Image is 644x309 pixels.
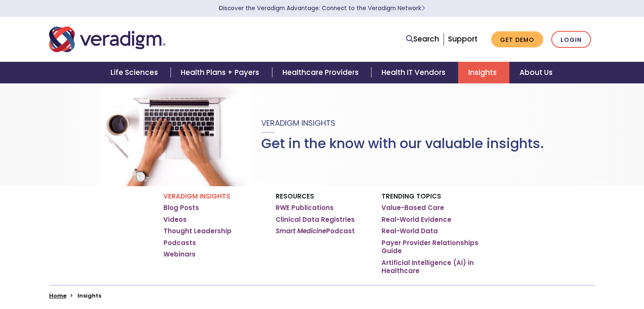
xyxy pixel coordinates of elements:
[448,34,478,44] a: Support
[49,292,66,300] a: Home
[381,215,451,224] a: Real-World Evidence
[163,239,196,247] a: Podcasts
[272,62,371,83] a: Healthcare Providers
[491,31,543,48] a: Get Demo
[171,62,272,83] a: Health Plans + Payers
[276,226,326,235] em: Smart Medicine
[261,118,335,128] span: Veradigm Insights
[163,215,187,224] a: Videos
[276,227,355,235] a: Smart MedicinePodcast
[261,135,544,152] h1: Get in the know with our valuable insights.
[551,31,591,48] a: Login
[49,25,166,53] img: Veradigm logo
[276,204,334,212] a: RWE Publications
[163,227,232,235] a: Thought Leadership
[509,62,563,83] a: About Us
[421,4,425,12] span: Learn More
[371,62,458,83] a: Health IT Vendors
[276,215,355,224] a: Clinical Data Registries
[381,227,438,235] a: Real-World Data
[381,239,481,255] a: Payer Provider Relationships Guide
[163,250,196,259] a: Webinars
[458,62,509,83] a: Insights
[381,204,444,212] a: Value-Based Care
[163,204,199,212] a: Blog Posts
[381,259,481,275] a: Artificial Intelligence (AI) in Healthcare
[100,62,171,83] a: Life Sciences
[406,33,439,45] a: Search
[219,4,425,12] a: Discover the Veradigm Advantage: Connect to the Veradigm NetworkLearn More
